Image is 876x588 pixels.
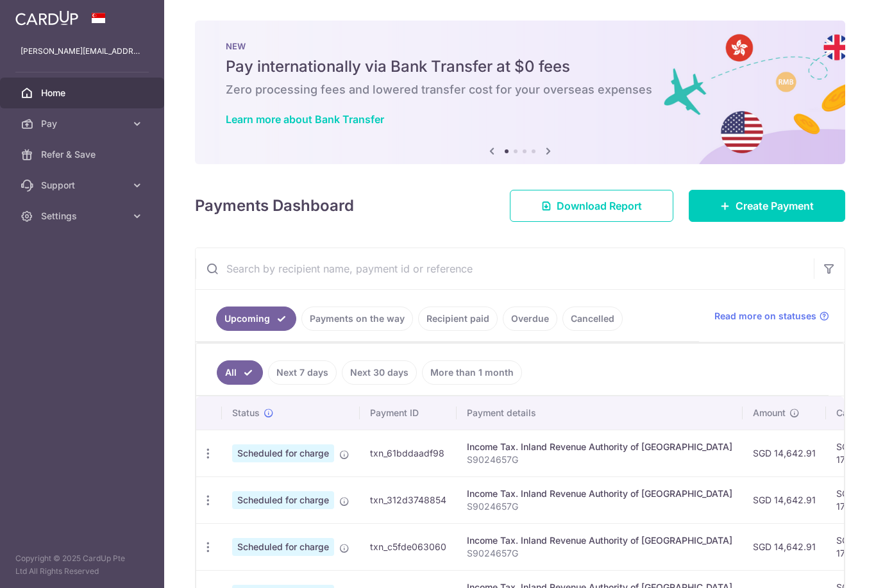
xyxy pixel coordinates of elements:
th: Payment ID [360,396,457,430]
h6: Zero processing fees and lowered transfer cost for your overseas expenses [226,82,814,97]
a: Learn more about Bank Transfer [226,113,384,126]
a: Next 30 days [342,360,417,385]
a: All [217,360,263,385]
a: More than 1 month [422,360,522,385]
a: Upcoming [216,307,296,331]
span: Support [41,179,126,192]
div: Income Tax. Inland Revenue Authority of [GEOGRAPHIC_DATA] [467,487,732,500]
a: Recipient paid [418,307,498,331]
td: SGD 14,642.91 [743,523,826,570]
input: Search by recipient name, payment id or reference [196,248,814,289]
h4: Payments Dashboard [195,194,354,217]
span: Create Payment [736,198,814,214]
h5: Pay internationally via Bank Transfer at $0 fees [226,56,814,77]
a: Overdue [503,307,557,331]
span: Read more on statuses [714,310,816,323]
p: [PERSON_NAME][EMAIL_ADDRESS][DOMAIN_NAME] [21,45,144,58]
p: S9024657G [467,500,732,513]
span: Amount [753,407,786,419]
div: Income Tax. Inland Revenue Authority of [GEOGRAPHIC_DATA] [467,534,732,547]
td: SGD 14,642.91 [743,430,826,476]
span: Download Report [557,198,642,214]
p: S9024657G [467,547,732,560]
span: Scheduled for charge [232,444,334,462]
td: txn_61bddaadf98 [360,430,457,476]
span: Refer & Save [41,148,126,161]
td: SGD 14,642.91 [743,476,826,523]
a: Next 7 days [268,360,337,385]
p: NEW [226,41,814,51]
span: Home [41,87,126,99]
a: Download Report [510,190,673,222]
a: Read more on statuses [714,310,829,323]
img: Bank transfer banner [195,21,845,164]
span: Pay [41,117,126,130]
td: txn_c5fde063060 [360,523,457,570]
span: Settings [41,210,126,223]
a: Cancelled [562,307,623,331]
div: Income Tax. Inland Revenue Authority of [GEOGRAPHIC_DATA] [467,441,732,453]
td: txn_312d3748854 [360,476,457,523]
img: CardUp [15,10,78,26]
span: Status [232,407,260,419]
p: S9024657G [467,453,732,466]
a: Create Payment [689,190,845,222]
span: Scheduled for charge [232,538,334,556]
a: Payments on the way [301,307,413,331]
th: Payment details [457,396,743,430]
span: Scheduled for charge [232,491,334,509]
